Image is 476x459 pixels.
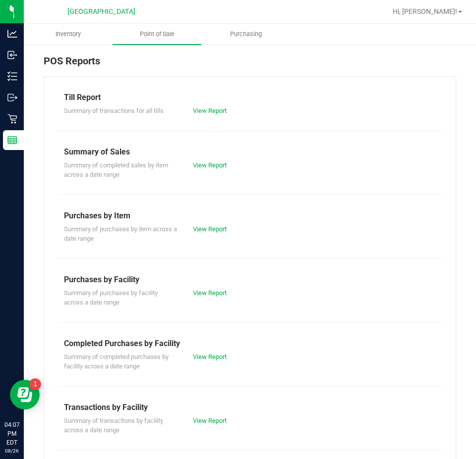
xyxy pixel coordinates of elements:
[193,417,227,424] a: View Report
[193,225,227,233] a: View Report
[7,93,17,102] inline-svg: Outbound
[67,7,135,16] span: [GEOGRAPHIC_DATA]
[29,378,41,390] iframe: Resource center unread badge
[7,114,17,124] inline-svg: Retail
[7,71,17,81] inline-svg: Inventory
[7,29,17,39] inline-svg: Analytics
[64,417,163,434] span: Summary of transactions by facility across a date range
[64,225,177,243] span: Summary of purchases by item across a date range
[44,53,456,76] div: POS Reports
[64,107,164,114] span: Summary of transactions for all tills
[64,353,169,370] span: Summary of completed purchases by facility across a date range
[10,380,40,409] iframe: Resource center
[42,30,94,39] span: Inventory
[4,420,19,447] p: 04:07 PM EDT
[193,161,227,169] a: View Report
[7,135,17,145] inline-svg: Reports
[126,30,188,39] span: Point of Sale
[64,210,436,222] div: Purchases by Item
[64,338,436,350] div: Completed Purchases by Facility
[64,161,168,179] span: Summary of completed sales by item across a date range
[4,447,19,455] p: 08/26
[64,402,436,413] div: Transactions by Facility
[193,289,227,297] a: View Report
[64,289,158,306] span: Summary of purchases by facility across a date range
[64,274,436,286] div: Purchases by Facility
[24,24,113,45] a: Inventory
[201,24,290,45] a: Purchasing
[393,7,457,15] span: Hi, [PERSON_NAME]!
[7,50,17,60] inline-svg: Inbound
[64,92,436,103] div: Till Report
[113,24,201,45] a: Point of Sale
[193,353,227,360] a: View Report
[193,107,227,114] a: View Report
[64,146,436,158] div: Summary of Sales
[217,30,275,39] span: Purchasing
